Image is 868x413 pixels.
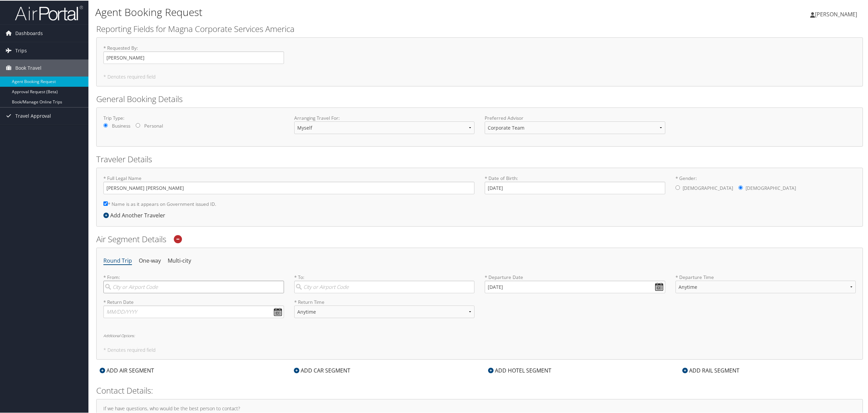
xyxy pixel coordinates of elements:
[485,181,665,194] input: * Date of Birth:
[675,280,856,293] select: * Departure Time
[485,114,665,121] label: Preferred Advisor
[103,298,284,305] label: * Return Date
[95,4,608,19] h1: Agent Booking Request
[815,10,857,17] span: [PERSON_NAME]
[290,366,354,374] div: ADD CAR SEGMENT
[15,59,41,76] span: Book Travel
[103,254,132,266] li: Round Trip
[96,384,863,396] h2: Contact Details:
[679,366,743,374] div: ADD RAIL SEGMENT
[810,3,864,24] a: [PERSON_NAME]
[15,42,27,59] span: Trips
[103,44,284,63] label: * Requested By :
[683,181,733,194] label: [DEMOGRAPHIC_DATA]
[294,273,475,293] label: * To:
[15,107,51,124] span: Travel Approval
[103,74,856,79] h5: * Denotes required field
[675,273,856,298] label: * Departure Time
[746,181,796,194] label: [DEMOGRAPHIC_DATA]
[294,114,475,121] label: Arranging Travel For:
[294,298,475,305] label: * Return Time
[103,197,216,210] label: * Name is as it appears on Government issued ID.
[485,174,665,194] label: * Date of Birth:
[485,273,665,280] label: * Departure Date
[103,273,284,293] label: * From:
[103,333,856,337] h6: Additional Options:
[103,305,284,317] input: MM/DD/YYYY
[96,153,863,164] h2: Traveler Details
[15,4,83,20] img: airportal-logo.png
[96,233,863,244] h2: Air Segment Details
[103,347,856,352] h5: * Denotes required field
[168,254,191,266] li: Multi-city
[96,22,863,34] h2: Reporting Fields for Magna Corporate Services America
[112,122,130,129] label: Business
[15,24,43,41] span: Dashboards
[103,51,284,63] input: * Requested By:
[675,174,856,195] label: * Gender:
[103,181,474,194] input: * Full Legal Name
[485,366,555,374] div: ADD HOTEL SEGMENT
[675,185,680,189] input: * Gender:[DEMOGRAPHIC_DATA][DEMOGRAPHIC_DATA]
[103,406,856,410] h4: If we have questions, who would be the best person to contact?
[103,280,284,293] input: City or Airport Code
[96,93,863,104] h2: General Booking Details
[103,114,284,121] label: Trip Type:
[96,366,157,374] div: ADD AIR SEGMENT
[738,185,743,189] input: * Gender:[DEMOGRAPHIC_DATA][DEMOGRAPHIC_DATA]
[103,211,169,219] div: Add Another Traveler
[103,201,108,205] input: * Name is as it appears on Government issued ID.
[485,280,665,293] input: MM/DD/YYYY
[294,280,475,293] input: City or Airport Code
[103,174,474,194] label: * Full Legal Name
[139,254,161,266] li: One-way
[144,122,163,129] label: Personal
